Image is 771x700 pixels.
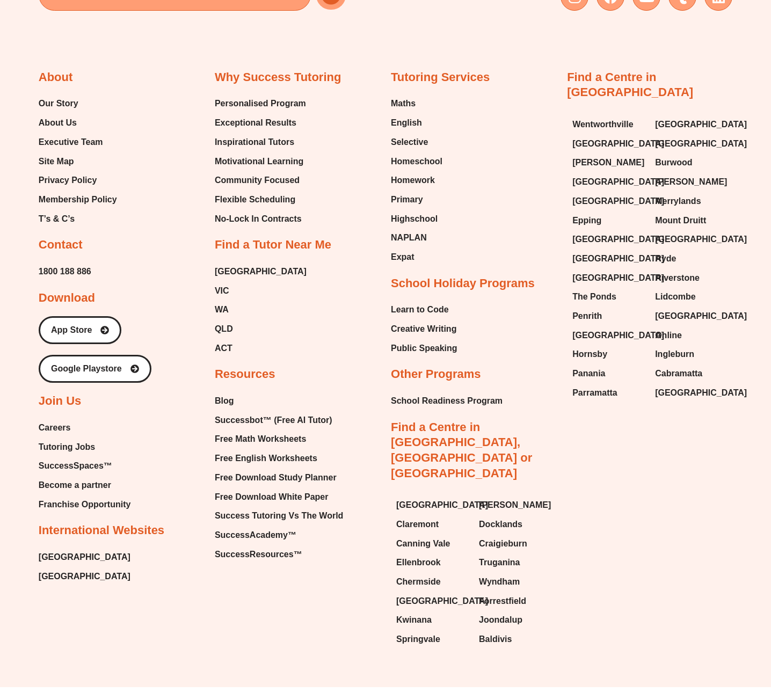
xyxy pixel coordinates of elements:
span: App Store [51,326,92,334]
span: Executive Team [39,134,103,150]
h2: Other Programs [391,367,481,382]
a: Learn to Code [391,302,457,318]
span: VIC [215,283,229,299]
span: [GEOGRAPHIC_DATA] [572,174,664,190]
a: Google Playstore [39,355,151,383]
a: Free Download White Paper [215,489,343,505]
a: VIC [215,283,307,299]
span: SuccessAcademy™ [215,527,296,543]
a: Tutoring Jobs [39,439,131,455]
a: SuccessAcademy™ [215,527,343,543]
a: [GEOGRAPHIC_DATA] [655,116,727,133]
span: Homework [391,172,435,188]
a: Ellenbrook [396,555,468,571]
a: Parramatta [572,385,644,401]
a: Merrylands [655,193,727,209]
span: Become a partner [39,477,111,493]
span: Wyndham [479,574,520,590]
span: Cabramatta [655,366,702,382]
span: Flexible Scheduling [215,192,295,208]
a: Expat [391,249,442,265]
span: Ingleburn [655,346,694,362]
span: Docklands [479,516,522,533]
span: No-Lock In Contracts [215,211,302,227]
h2: Join Us [39,393,81,409]
a: [GEOGRAPHIC_DATA] [655,308,727,324]
span: Springvale [396,631,440,647]
span: Kwinana [396,612,432,628]
iframe: Chat Widget [592,579,771,700]
span: 1800 188 886 [39,264,91,280]
span: [GEOGRAPHIC_DATA] [572,136,664,152]
a: Creative Writing [391,321,457,337]
span: [GEOGRAPHIC_DATA] [396,593,488,609]
span: Inspirational Tutors [215,134,294,150]
span: [GEOGRAPHIC_DATA] [572,270,664,286]
span: Wentworthville [572,116,634,133]
span: [GEOGRAPHIC_DATA] [572,193,664,209]
a: Docklands [479,516,551,533]
span: Franchise Opportunity [39,497,131,513]
a: Find a Centre in [GEOGRAPHIC_DATA], [GEOGRAPHIC_DATA] or [GEOGRAPHIC_DATA] [391,420,532,480]
a: [GEOGRAPHIC_DATA] [655,231,727,247]
a: Ryde [655,251,727,267]
a: School Readiness Program [391,393,503,409]
a: Homework [391,172,442,188]
a: No-Lock In Contracts [215,211,306,227]
a: Craigieburn [479,536,551,552]
span: Public Speaking [391,340,457,356]
span: Merrylands [655,193,701,209]
a: SuccessResources™ [215,546,343,563]
span: English [391,115,422,131]
a: Motivational Learning [215,154,306,170]
a: QLD [215,321,307,337]
a: [PERSON_NAME] [655,174,727,190]
a: Our Story [39,96,117,112]
a: T’s & C’s [39,211,117,227]
span: Membership Policy [39,192,117,208]
a: App Store [39,316,121,344]
span: Our Story [39,96,78,112]
a: Blog [215,393,343,409]
span: Free Math Worksheets [215,431,306,447]
a: Ingleburn [655,346,727,362]
span: Panania [572,366,605,382]
span: Google Playstore [51,364,122,373]
span: [GEOGRAPHIC_DATA] [655,136,747,152]
h2: International Websites [39,523,164,538]
span: [PERSON_NAME] [572,155,644,171]
span: QLD [215,321,233,337]
span: Mount Druitt [655,213,706,229]
a: Success Tutoring Vs The World [215,508,343,524]
a: [GEOGRAPHIC_DATA] [39,549,130,565]
a: Free Download Study Planner [215,470,343,486]
span: Community Focused [215,172,300,188]
span: Lidcombe [655,289,696,305]
span: [GEOGRAPHIC_DATA] [655,116,747,133]
a: [GEOGRAPHIC_DATA] [572,136,644,152]
span: Hornsby [572,346,607,362]
a: Wyndham [479,574,551,590]
span: Selective [391,134,428,150]
a: Selective [391,134,442,150]
a: Inspirational Tutors [215,134,306,150]
h2: Contact [39,237,83,253]
span: [GEOGRAPHIC_DATA] [572,251,664,267]
a: Find a Centre in [GEOGRAPHIC_DATA] [567,70,693,99]
a: The Ponds [572,289,644,305]
a: Burwood [655,155,727,171]
h2: About [39,70,73,85]
span: Primary [391,192,423,208]
span: SuccessResources™ [215,546,302,563]
a: Panania [572,366,644,382]
span: [GEOGRAPHIC_DATA] [572,327,664,344]
span: [GEOGRAPHIC_DATA] [39,568,130,585]
span: [GEOGRAPHIC_DATA] [215,264,307,280]
span: Penrith [572,308,602,324]
span: [GEOGRAPHIC_DATA] [655,385,747,401]
span: [GEOGRAPHIC_DATA] [655,308,747,324]
a: SuccessSpaces™ [39,458,131,474]
a: [GEOGRAPHIC_DATA] [572,231,644,247]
